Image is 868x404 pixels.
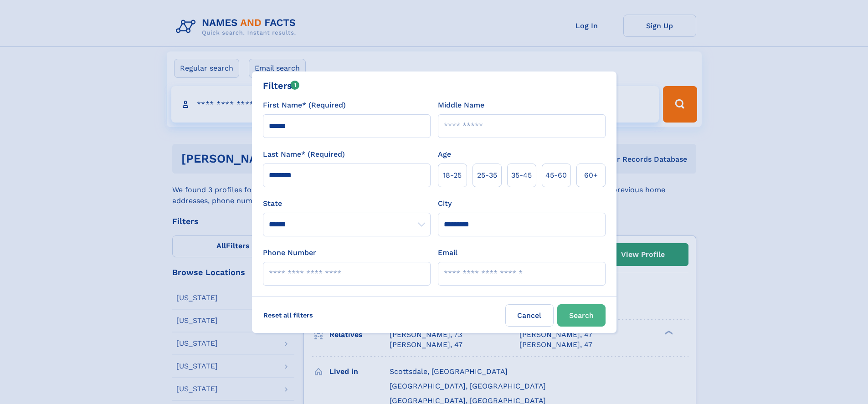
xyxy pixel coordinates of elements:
[505,304,554,327] label: Cancel
[257,304,319,326] label: Reset all filters
[263,79,300,92] div: Filters
[545,170,567,181] span: 45‑60
[263,247,316,258] label: Phone Number
[477,170,497,181] span: 25‑35
[584,170,598,181] span: 60+
[263,149,345,160] label: Last Name* (Required)
[438,198,452,209] label: City
[263,100,346,111] label: First Name* (Required)
[557,304,606,327] button: Search
[438,149,451,160] label: Age
[438,100,484,111] label: Middle Name
[443,170,462,181] span: 18‑25
[438,247,457,258] label: Email
[511,170,532,181] span: 35‑45
[263,198,431,209] label: State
